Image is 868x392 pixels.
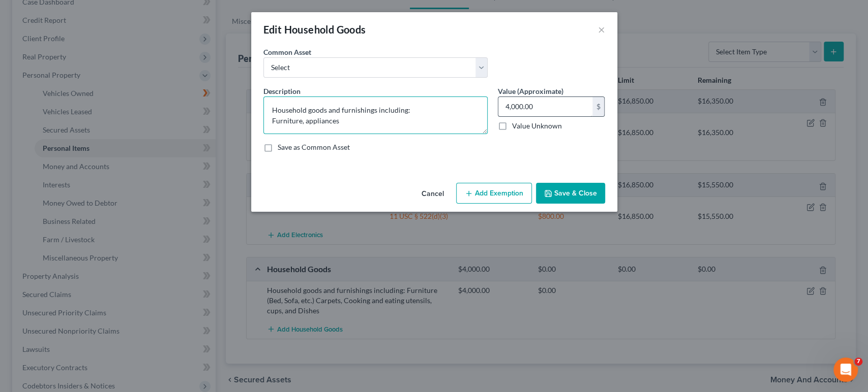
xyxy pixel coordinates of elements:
[278,142,350,152] label: Save as Common Asset
[263,22,366,37] div: Edit Household Goods
[536,183,605,204] button: Save & Close
[592,97,605,116] div: $
[498,86,563,96] label: Value (Approximate)
[263,87,301,95] span: Description
[854,357,862,366] span: 7
[598,23,605,36] button: ×
[413,184,452,204] button: Cancel
[456,183,532,204] button: Add Exemption
[498,97,592,116] input: 0.00
[512,121,562,131] label: Value Unknown
[833,357,858,382] iframe: Intercom live chat
[263,47,311,57] label: Common Asset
